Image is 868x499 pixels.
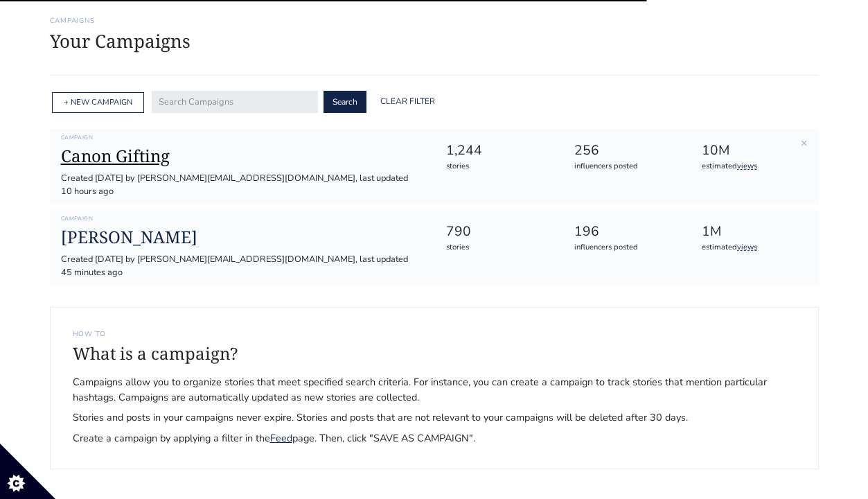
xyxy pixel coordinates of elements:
button: Search [324,91,366,113]
h6: Campaign [61,134,424,141]
h6: How to [73,330,796,338]
div: influencers posted [574,242,677,254]
div: 790 [446,222,549,242]
input: Search Campaigns [152,91,318,113]
span: Create a campaign by applying a filter in the page. Then, click "SAVE AS CAMPAIGN". [73,431,796,446]
a: Canon Gifting [61,146,424,166]
a: × [801,135,808,150]
span: Stories and posts in your campaigns never expire. Stories and posts that are not relevant to your... [73,410,796,426]
div: stories [446,161,549,173]
div: 256 [574,141,677,161]
div: 10M [702,141,805,161]
div: 1M [702,222,805,242]
div: Created [DATE] by [PERSON_NAME][EMAIL_ADDRESS][DOMAIN_NAME], last updated 45 minutes ago [61,253,424,279]
a: [PERSON_NAME] [61,227,424,247]
a: views [737,161,757,171]
a: views [737,242,757,252]
h6: Campaign [61,216,424,222]
div: estimated [702,161,805,173]
div: influencers posted [574,161,677,173]
div: stories [446,242,549,254]
div: 196 [574,222,677,242]
a: Feed [270,431,292,445]
div: estimated [702,242,805,254]
h6: Campaigns [50,17,819,25]
a: + NEW CAMPAIGN [64,97,132,107]
a: Clear Filter [372,91,443,113]
h1: Your Campaigns [50,30,819,52]
div: 1,244 [446,141,549,161]
div: Created [DATE] by [PERSON_NAME][EMAIL_ADDRESS][DOMAIN_NAME], last updated 10 hours ago [61,172,424,198]
span: Campaigns allow you to organize stories that meet specified search criteria. For instance, you ca... [73,375,796,405]
h4: What is a campaign? [73,344,796,364]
